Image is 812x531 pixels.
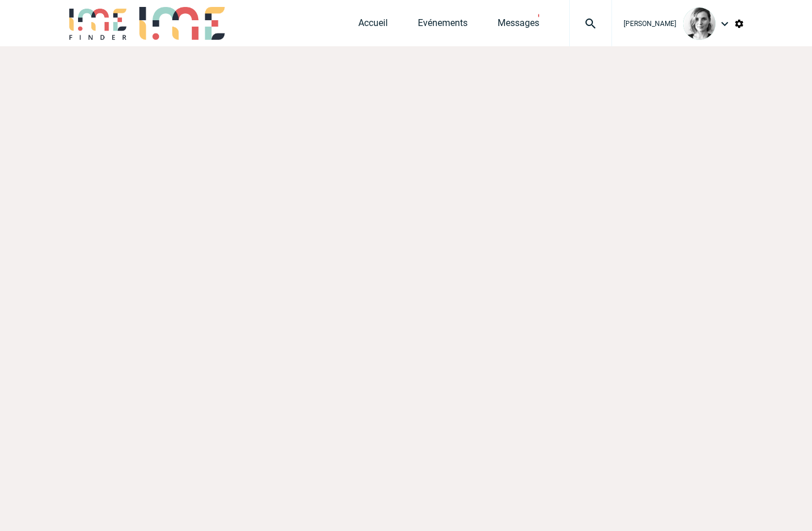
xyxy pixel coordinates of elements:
[624,20,676,28] span: [PERSON_NAME]
[358,17,388,34] a: Accueil
[498,17,539,34] a: Messages
[68,7,128,40] img: IME-Finder
[683,8,715,40] img: 103019-1.png
[418,17,468,34] a: Evénements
